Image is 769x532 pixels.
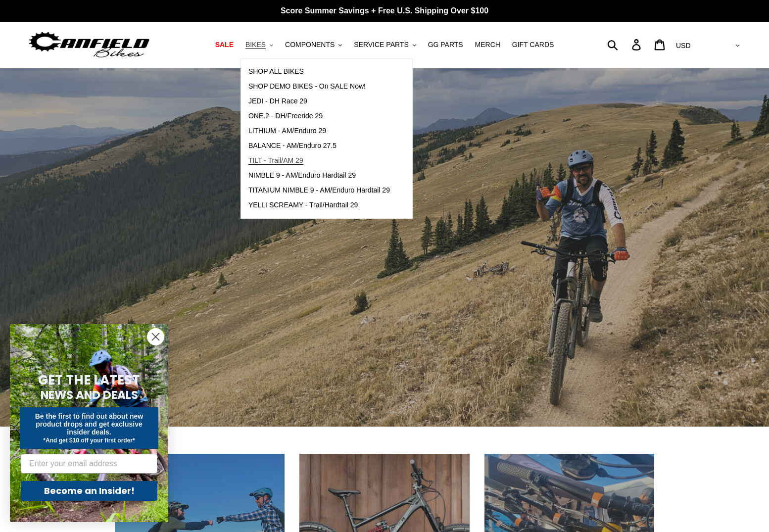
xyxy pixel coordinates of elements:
span: MERCH [475,41,500,49]
a: LITHIUM - AM/Enduro 29 [241,124,397,139]
span: TITANIUM NIMBLE 9 - AM/Enduro Hardtail 29 [248,186,390,194]
input: Search [613,34,638,55]
span: *And get $10 off your first order* [43,437,135,444]
a: SHOP DEMO BIKES - On SALE Now! [241,79,397,94]
span: ONE.2 - DH/Freeride 29 [248,112,323,120]
a: YELLI SCREAMY - Trail/Hardtail 29 [241,198,397,213]
span: BALANCE - AM/Enduro 27.5 [248,142,336,150]
button: Close dialog [147,328,164,345]
span: NIMBLE 9 - AM/Enduro Hardtail 29 [248,171,356,180]
span: NEWS AND DEALS [41,387,138,403]
span: Be the first to find out about new product drops and get exclusive insider deals. [35,412,144,436]
button: BIKES [240,38,278,51]
input: Enter your email address [21,454,157,474]
a: JEDI - DH Race 29 [241,94,397,109]
span: GG PARTS [428,41,463,49]
button: COMPONENTS [280,38,347,51]
span: GIFT CARDS [512,41,554,49]
img: Canfield Bikes [27,29,151,60]
a: SHOP ALL BIKES [241,64,397,79]
a: SALE [210,38,239,51]
a: NIMBLE 9 - AM/Enduro Hardtail 29 [241,168,397,183]
span: COMPONENTS [285,41,335,49]
span: YELLI SCREAMY - Trail/Hardtail 29 [248,201,358,209]
a: TITANIUM NIMBLE 9 - AM/Enduro Hardtail 29 [241,183,397,198]
span: JEDI - DH Race 29 [248,97,307,105]
a: ONE.2 - DH/Freeride 29 [241,109,397,124]
a: BALANCE - AM/Enduro 27.5 [241,139,397,153]
span: GET THE LATEST [38,371,140,389]
span: SALE [215,41,234,49]
button: Become an Insider! [21,481,157,501]
span: TILT - Trail/AM 29 [248,156,303,165]
span: BIKES [245,41,266,49]
button: SERVICE PARTS [349,38,421,51]
span: SHOP DEMO BIKES - On SALE Now! [248,82,366,91]
a: GIFT CARDS [507,38,559,51]
span: LITHIUM - AM/Enduro 29 [248,127,326,135]
a: MERCH [470,38,505,51]
a: TILT - Trail/AM 29 [241,153,397,168]
span: SHOP ALL BIKES [248,67,304,76]
span: SERVICE PARTS [354,41,408,49]
a: GG PARTS [423,38,468,51]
